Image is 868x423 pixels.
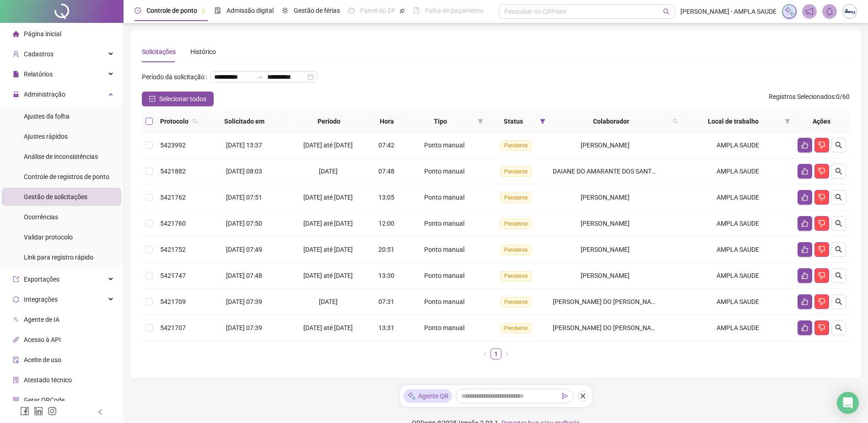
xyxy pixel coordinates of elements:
span: Registros Selecionados [769,93,835,100]
span: Ponto manual [424,298,464,305]
li: 1 [491,348,501,359]
span: 5421760 [160,220,186,227]
span: qrcode [13,397,19,403]
span: [DATE] 07:50 [226,220,262,227]
span: like [801,220,809,227]
span: left [482,352,488,357]
span: search [190,114,199,128]
span: search [835,194,842,201]
span: Ponto manual [424,194,464,201]
span: Aceite de uso [24,356,61,363]
td: AMPLA SAUDE [682,263,794,289]
div: Agente QR [404,389,452,403]
span: Agente de IA [24,316,59,323]
span: Relatórios [24,70,53,78]
span: Controle de ponto [146,7,197,14]
span: dislike [818,141,825,149]
span: 12:00 [378,220,394,227]
div: Histórico [190,47,216,57]
span: like [801,194,809,201]
span: Ocorrências [24,213,58,221]
span: 5421882 [160,168,186,175]
span: sync [13,296,19,303]
span: lock [13,91,19,98]
span: solution [13,377,19,383]
span: [DATE] 07:48 [226,272,262,279]
span: Controle de registros de ponto [24,173,109,180]
span: Pendente [501,141,531,151]
span: Admissão digital [226,7,274,14]
span: [DATE] 13:37 [226,141,262,149]
span: book [413,7,420,14]
span: search [835,298,842,305]
span: search [835,168,842,175]
span: Pendente [501,297,531,307]
span: 5421709 [160,298,186,305]
span: dislike [818,246,825,253]
span: Administração [24,91,65,98]
span: dislike [818,298,825,305]
span: 20:51 [378,246,394,253]
div: Solicitações [142,47,176,57]
span: search [835,141,842,149]
span: Tipo [407,116,474,126]
span: [DATE] até [DATE] [303,272,353,279]
label: Período da solicitação [142,70,210,84]
span: Cadastros [24,50,54,58]
span: like [801,246,809,253]
span: to [256,73,264,81]
th: Período [287,111,371,132]
span: [PERSON_NAME] DO [PERSON_NAME] [553,298,662,305]
div: Open Intercom Messenger [837,392,859,414]
span: api [13,336,19,343]
span: pushpin [399,8,405,14]
td: AMPLA SAUDE [682,315,794,341]
span: Exportações [24,276,59,283]
img: sparkle-icon.fc2bf0ac1784a2077858766a79e2daf3.svg [784,6,794,16]
span: Link para registro rápido [24,254,93,261]
span: 5421747 [160,272,186,279]
span: 5421752 [160,246,186,253]
span: 5423992 [160,141,186,149]
span: 5421707 [160,324,186,331]
span: [PERSON_NAME] [581,141,630,149]
span: Ponto manual [424,168,464,175]
span: dislike [818,194,825,201]
span: Validar protocolo [24,233,73,241]
span: Página inicial [24,30,61,38]
span: home [13,31,19,37]
img: 21341 [843,5,857,18]
span: export [13,276,19,282]
span: 13:30 [378,272,394,279]
span: Pendente [501,167,531,177]
span: Ponto manual [424,324,464,331]
span: search [663,8,670,15]
span: notification [805,7,814,16]
div: Ações [798,116,846,126]
th: Hora [371,111,403,132]
span: 07:31 [378,298,394,305]
span: Selecionar todos [159,94,206,104]
span: like [801,141,809,149]
span: bell [825,7,834,16]
span: search [192,119,198,124]
span: Pendente [501,193,531,203]
a: 1 [491,349,501,359]
span: [PERSON_NAME] [581,272,630,279]
span: pushpin [201,8,206,14]
li: Página anterior [480,348,491,359]
span: dislike [818,272,825,279]
span: dislike [818,324,825,331]
span: Colaborador [553,116,669,126]
span: dislike [818,220,825,227]
span: search [835,220,842,227]
span: : 0 / 60 [769,92,850,106]
span: search [835,272,842,279]
span: Painel do DP [360,7,396,14]
span: search [835,246,842,253]
span: Pendente [501,271,531,281]
li: Próxima página [501,348,512,359]
span: filter [538,114,547,128]
span: send [562,393,568,399]
span: 07:48 [378,168,394,175]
